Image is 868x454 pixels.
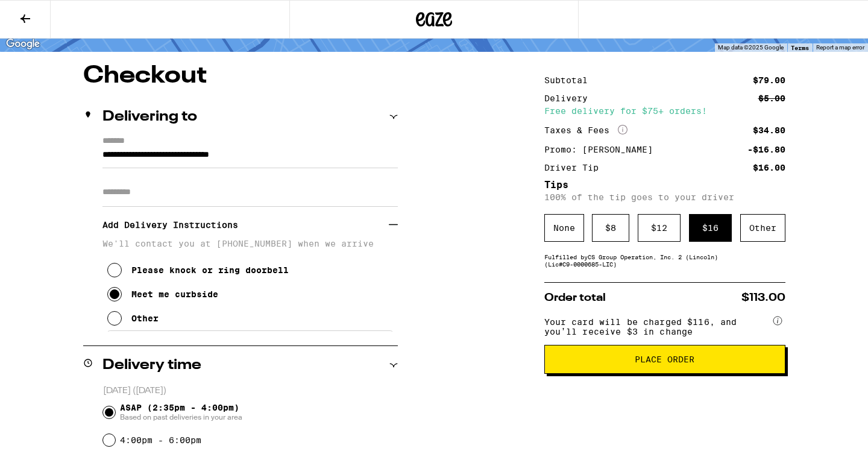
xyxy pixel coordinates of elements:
[103,385,398,397] p: [DATE] ([DATE])
[107,306,159,330] button: Other
[544,253,785,268] div: Fulfilled by CS Group Operation, Inc. 2 (Lincoln) (Lic# C9-0000685-LIC )
[120,403,242,422] span: ASAP (2:35pm - 4:00pm)
[102,110,197,124] h2: Delivering to
[102,239,398,248] p: We'll contact you at [PHONE_NUMBER] when we arrive
[544,107,785,115] div: Free delivery for $75+ orders!
[544,214,584,242] div: None
[638,214,681,242] div: $ 12
[635,355,694,364] span: Place Order
[753,126,785,134] div: $34.80
[107,258,289,282] button: Please knock or ring doorbell
[718,44,784,51] span: Map data ©2025 Google
[544,345,785,374] button: Place Order
[753,76,785,84] div: $79.00
[120,412,242,422] span: Based on past deliveries in your area
[544,94,596,102] div: Delivery
[544,192,785,202] p: 100% of the tip goes to your driver
[107,282,218,306] button: Meet me curbside
[131,265,289,275] div: Please knock or ring doorbell
[544,313,771,336] span: Your card will be charged $116, and you’ll receive $3 in change
[740,214,785,242] div: Other
[544,180,785,190] h5: Tips
[791,44,809,51] a: Terms
[7,8,87,18] span: Hi. Need any help?
[544,163,607,172] div: Driver Tip
[544,292,606,303] span: Order total
[544,76,596,84] div: Subtotal
[102,211,389,239] h3: Add Delivery Instructions
[120,435,201,445] label: 4:00pm - 6:00pm
[753,163,785,172] div: $16.00
[3,36,43,52] a: Open this area in Google Maps (opens a new window)
[3,36,43,52] img: Google
[131,314,159,323] div: Other
[741,292,785,303] span: $113.00
[592,214,629,242] div: $ 8
[544,145,661,154] div: Promo: [PERSON_NAME]
[131,289,218,299] div: Meet me curbside
[544,125,627,136] div: Taxes & Fees
[816,44,864,51] a: Report a map error
[747,145,785,154] div: -$16.80
[758,94,785,102] div: $5.00
[689,214,732,242] div: $ 16
[102,358,201,373] h2: Delivery time
[83,64,398,88] h1: Checkout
